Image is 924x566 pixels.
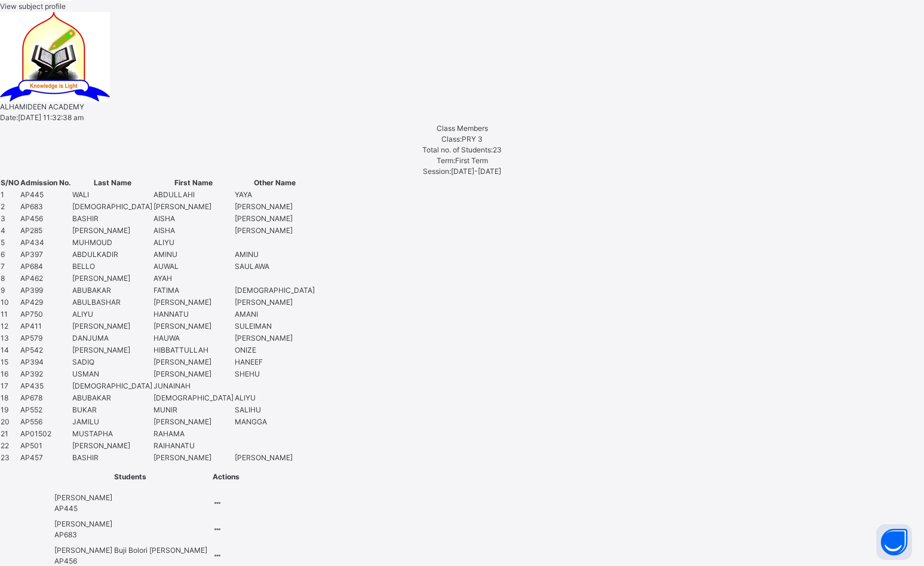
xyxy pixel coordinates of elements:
td: YAYA [234,189,315,201]
td: [PERSON_NAME] [153,320,234,332]
td: AP399 [20,284,72,296]
td: DANJUMA [72,332,153,344]
th: Last Name [72,177,153,189]
td: ALIYU [72,308,153,320]
td: AP435 [20,380,72,392]
td: AP456 [20,213,72,225]
th: First Name [153,177,234,189]
td: AP678 [20,392,72,404]
td: [PERSON_NAME] [72,344,153,356]
td: AMINU [153,249,234,261]
td: AP750 [20,308,72,320]
td: ABULBASHAR [72,296,153,308]
td: ONIZE [234,344,315,356]
td: [PERSON_NAME] [72,273,153,284]
td: AP397 [20,249,72,261]
th: Actions [212,464,240,490]
th: Admission No. [20,177,72,189]
td: MUNIR [153,404,234,416]
td: AP01502 [20,428,72,440]
td: [PERSON_NAME] [234,201,315,213]
td: ABUBAKAR [72,392,153,404]
td: [PERSON_NAME] [72,440,153,452]
td: [PERSON_NAME] [72,320,153,332]
td: [PERSON_NAME] [234,225,315,237]
td: AP462 [20,273,72,284]
td: WALI [72,189,153,201]
td: HAUWA [153,332,234,344]
td: HIBBATTULLAH [153,344,234,356]
span: [DATE]-[DATE] [451,167,501,176]
td: BELLO [72,261,153,273]
td: [PERSON_NAME] [234,452,315,464]
td: HANNATU [153,308,234,320]
span: [PERSON_NAME] [54,519,211,530]
td: [DEMOGRAPHIC_DATA] [153,392,234,404]
td: AP434 [20,237,72,249]
span: [DATE] 11:32:38 am [18,113,84,122]
td: [PERSON_NAME] [153,368,234,380]
td: AYAH [153,273,234,284]
th: Other Name [234,177,315,189]
td: AP579 [20,332,72,344]
td: ALIYU [153,237,234,249]
td: RAIHANATU [153,440,234,452]
span: Session: [423,167,451,176]
span: First Term [455,156,488,165]
td: AP457 [20,452,72,464]
td: BASHIR [72,213,153,225]
td: MANGGA [234,416,315,428]
span: [PERSON_NAME] [54,492,211,503]
span: [PERSON_NAME] Buji Bolori [PERSON_NAME] [54,545,211,556]
td: [PERSON_NAME] [153,296,234,308]
td: AP501 [20,440,72,452]
td: [DEMOGRAPHIC_DATA] [72,201,153,213]
td: FATIMA [153,284,234,296]
td: [PERSON_NAME] [153,201,234,213]
td: USMAN [72,368,153,380]
td: AISHA [153,213,234,225]
td: [PERSON_NAME] [153,452,234,464]
td: BASHIR [72,452,153,464]
td: MUHMOUD [72,237,153,249]
td: [PERSON_NAME] [234,296,315,308]
span: Class: [441,134,462,143]
span: Total no. of Students: [422,145,493,154]
td: AMANI [234,308,315,320]
th: Students [48,464,212,490]
td: AP683 [20,201,72,213]
td: SULEIMAN [234,320,315,332]
td: RAHAMA [153,428,234,440]
td: AP429 [20,296,72,308]
span: Term: [437,156,455,165]
td: BUKAR [72,404,153,416]
td: HANEEF [234,356,315,368]
span: AP683 [54,530,77,539]
td: AMINU [234,249,315,261]
span: PRY 3 [462,134,483,143]
td: AP556 [20,416,72,428]
td: AP392 [20,368,72,380]
td: JUNAINAH [153,380,234,392]
td: AP394 [20,356,72,368]
span: AP445 [54,504,78,513]
td: SAULAWA [234,261,315,273]
td: AP684 [20,261,72,273]
span: 23 [493,145,502,154]
td: [DEMOGRAPHIC_DATA] [72,380,153,392]
td: SALIHU [234,404,315,416]
td: AISHA [153,225,234,237]
td: SADIQ [72,356,153,368]
td: [PERSON_NAME] [72,225,153,237]
td: [PERSON_NAME] [153,416,234,428]
td: [PERSON_NAME] [234,332,315,344]
td: [DEMOGRAPHIC_DATA] [234,284,315,296]
button: Open asap [876,524,912,560]
td: [PERSON_NAME] [234,213,315,225]
td: AP411 [20,320,72,332]
td: AUWAL [153,261,234,273]
td: ALIYU [234,392,315,404]
td: ABDULKADIR [72,249,153,261]
td: MUSTAPHA [72,428,153,440]
td: SHEHU [234,368,315,380]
